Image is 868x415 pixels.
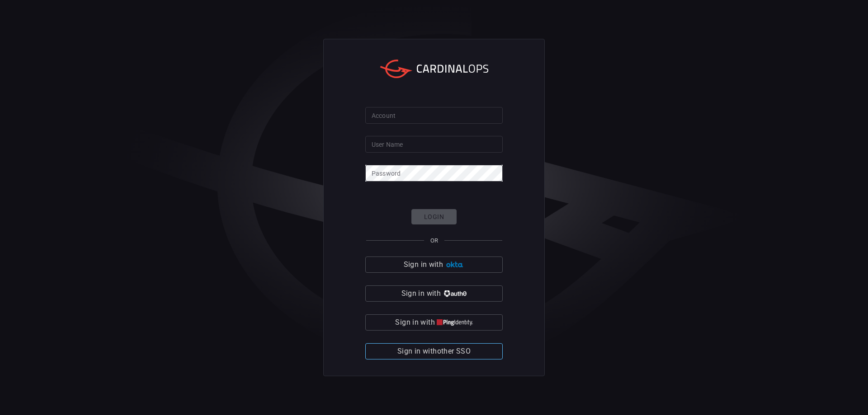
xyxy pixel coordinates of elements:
[365,256,503,273] button: Sign in with
[401,287,441,300] span: Sign in with
[397,345,471,358] span: Sign in with other SSO
[437,319,473,326] img: quu4iresuhQAAAABJRU5ErkJggg==
[430,237,438,244] span: OR
[365,136,503,153] input: Type your user name
[365,107,503,124] input: Type your account
[365,343,503,359] button: Sign in withother SSO
[445,261,464,268] img: Ad5vKXme8s1CQAAAABJRU5ErkJggg==
[395,316,434,329] span: Sign in with
[365,285,503,302] button: Sign in with
[443,290,467,297] img: vP8Hhh4KuCH8AavWKdZY7RZgAAAAASUVORK5CYII=
[365,314,503,331] button: Sign in with
[404,258,443,271] span: Sign in with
